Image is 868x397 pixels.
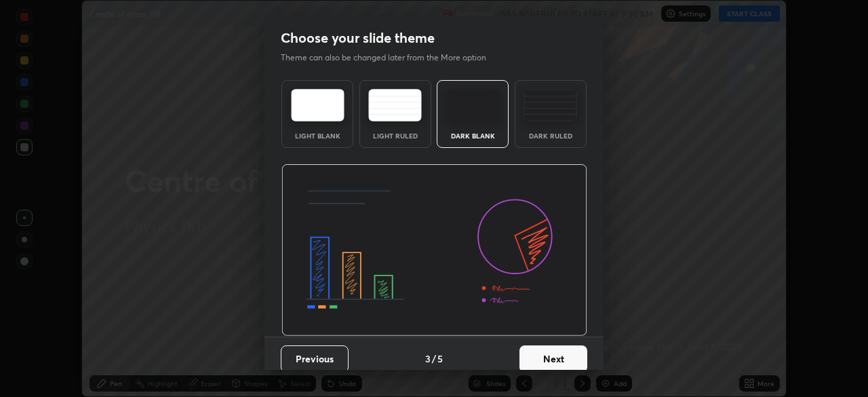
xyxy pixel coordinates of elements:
div: Dark Blank [446,132,500,139]
img: darkTheme.f0cc69e5.svg [446,89,500,121]
img: lightTheme.e5ed3b09.svg [291,89,344,121]
img: lightRuledTheme.5fabf969.svg [368,89,422,121]
button: Previous [281,345,349,373]
h4: / [432,352,436,366]
button: Next [519,345,587,373]
div: Light Blank [290,132,344,139]
div: Light Ruled [368,132,422,139]
img: darkRuledTheme.de295e13.svg [524,89,577,121]
div: Dark Ruled [524,132,578,139]
h4: 3 [425,352,431,366]
h2: Choose your slide theme [281,29,435,47]
h4: 5 [437,352,443,366]
img: darkThemeBanner.d06ce4a2.svg [281,164,587,337]
p: Theme can also be changed later from the More option [281,52,500,64]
